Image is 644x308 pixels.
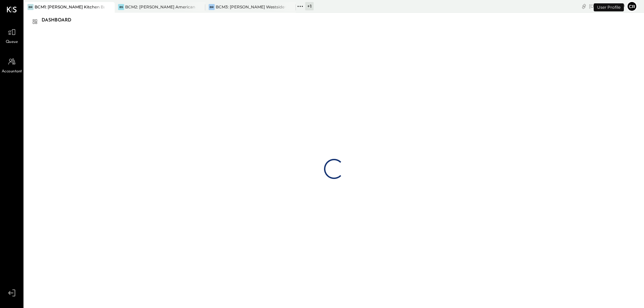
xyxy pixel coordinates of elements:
a: Queue [0,26,23,45]
div: BCM3: [PERSON_NAME] Westside Grill [216,4,286,10]
span: Accountant [2,69,22,75]
div: BCM2: [PERSON_NAME] American Cooking [125,4,195,10]
div: User Profile [594,3,624,11]
div: + 1 [305,2,314,10]
div: BCM1: [PERSON_NAME] Kitchen Bar Market [35,4,105,10]
a: Accountant [0,55,23,75]
div: BS [118,4,124,10]
div: BR [28,4,34,10]
div: [DATE] [589,3,625,9]
div: copy link [581,3,587,10]
button: cr [627,1,637,12]
span: Queue [6,39,18,45]
div: BR [209,4,215,10]
div: Dashboard [42,15,78,26]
